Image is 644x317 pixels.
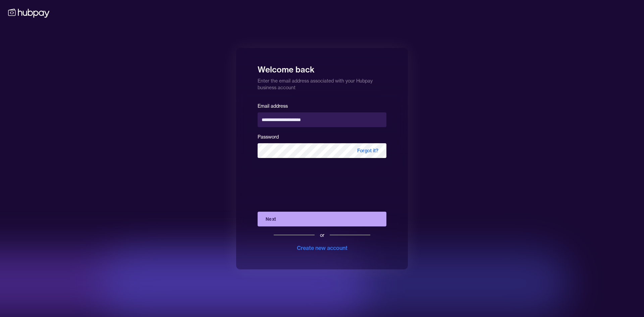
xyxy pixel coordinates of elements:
[258,103,288,109] label: Email address
[258,60,386,75] h1: Welcome back
[320,232,324,239] div: or
[258,134,279,140] label: Password
[258,75,386,91] p: Enter the email address associated with your Hubpay business account
[349,143,386,158] span: Forgot it?
[297,244,347,252] div: Create new account
[258,212,386,226] button: Next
